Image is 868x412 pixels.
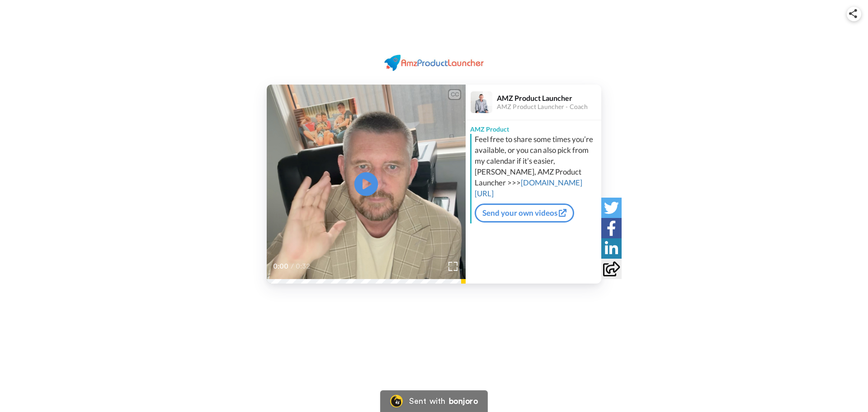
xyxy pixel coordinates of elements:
img: AMZ Product Launcher logo [384,55,484,71]
div: AMZ Product Launcher - Coach [497,103,601,111]
div: AMZ Product Launcher [497,94,601,102]
div: AMZ Product [466,120,601,134]
img: ic_share.svg [849,9,857,18]
a: Send your own videos [475,204,574,223]
a: [DOMAIN_NAME][URL] [475,178,582,198]
img: Full screen [448,262,458,271]
div: Feel free to share some times you’re available, or you can also pick from my calendar if it’s eas... [475,134,599,199]
span: 0:32 [296,261,311,272]
span: 0:00 [273,261,289,272]
span: / [291,261,294,272]
div: CC [449,90,460,99]
img: Profile Image [471,91,492,113]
